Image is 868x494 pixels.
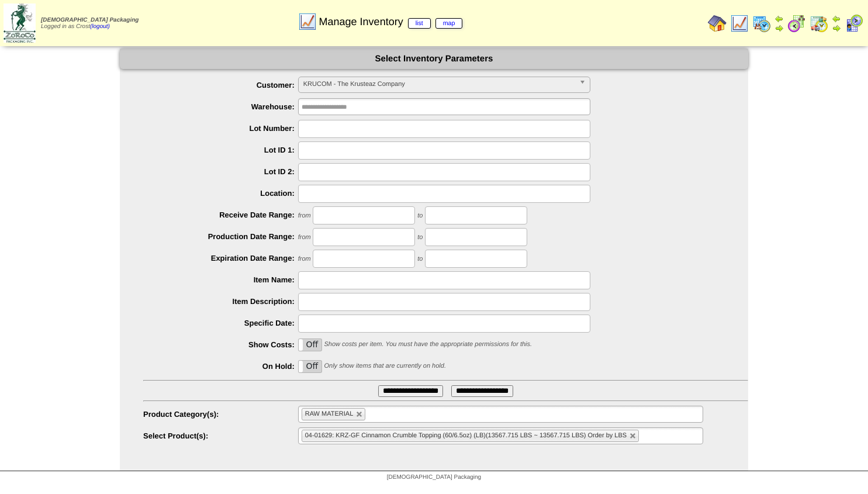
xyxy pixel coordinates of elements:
img: arrowright.gif [774,23,784,33]
label: Item Name: [143,275,298,284]
a: (logout) [90,23,110,30]
span: from [298,212,311,219]
label: Location: [143,189,298,198]
img: line_graph.gif [298,12,317,31]
span: Manage Inventory [319,16,463,28]
span: Only show items that are currently on hold. [324,362,445,369]
img: calendarprod.gif [752,14,771,33]
span: to [417,234,423,241]
img: calendarinout.gif [810,14,828,33]
span: [DEMOGRAPHIC_DATA] Packaging [41,17,139,23]
img: calendarcustomer.gif [845,14,863,33]
img: home.gif [708,14,727,33]
label: Off [299,361,321,372]
label: Lot ID 2: [143,167,298,176]
label: Product Category(s): [143,410,298,419]
label: Lot Number: [143,124,298,133]
div: OnOff [298,360,322,373]
span: from [298,234,311,241]
label: On Hold: [143,362,298,371]
img: arrowright.gif [832,23,841,33]
img: calendarblend.gif [787,14,806,33]
img: zoroco-logo-small.webp [4,4,36,43]
label: Off [299,339,321,351]
span: Show costs per item. You must have the appropriate permissions for this. [324,341,532,348]
a: list [408,18,431,29]
label: Production Date Range: [143,232,298,241]
label: Warehouse: [143,102,298,111]
span: RAW MATERIAL [305,410,354,417]
a: map [435,18,463,29]
img: arrowleft.gif [774,14,784,23]
label: Expiration Date Range: [143,254,298,262]
img: arrowleft.gif [832,14,841,23]
label: Show Costs: [143,340,298,349]
label: Specific Date: [143,319,298,327]
span: to [417,255,423,262]
label: Lot ID 1: [143,146,298,154]
img: line_graph.gif [730,14,749,33]
label: Item Description: [143,297,298,306]
label: Customer: [143,81,298,89]
span: [DEMOGRAPHIC_DATA] Packaging [387,474,481,481]
span: Logged in as Crost [41,17,139,30]
div: OnOff [298,338,322,351]
div: Select Inventory Parameters [120,49,748,69]
span: KRUCOM - The Krusteaz Company [303,77,575,91]
label: Select Product(s): [143,431,298,440]
span: 04-01629: KRZ-GF Cinnamon Crumble Topping (60/6.5oz) (LB)(13567.715 LBS ~ 13567.715 LBS) Order by... [305,432,627,439]
span: from [298,255,311,262]
label: Receive Date Range: [143,210,298,219]
span: to [417,212,423,219]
